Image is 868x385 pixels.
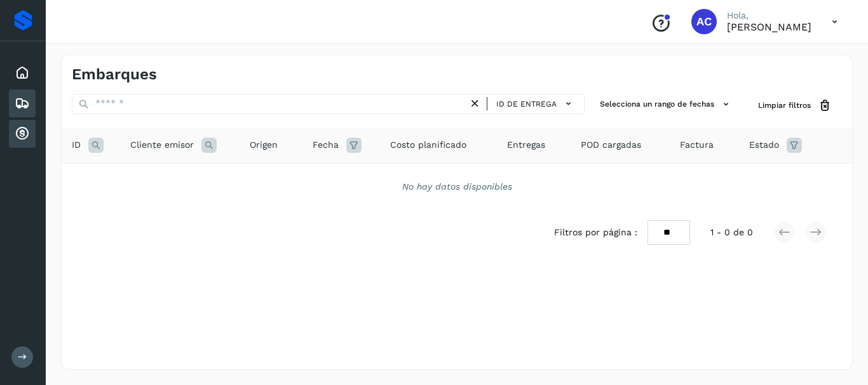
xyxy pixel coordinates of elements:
[72,65,157,84] h4: Embarques
[9,89,36,117] div: Embarques
[680,138,714,152] span: Factura
[9,59,36,87] div: Inicio
[710,226,753,239] span: 1 - 0 de 0
[758,100,811,111] span: Limpiar filtros
[492,95,579,113] button: ID de entrega
[581,138,641,152] span: POD cargadas
[554,226,637,239] span: Filtros por página :
[72,138,81,152] span: ID
[748,94,842,117] button: Limpiar filtros
[507,138,545,152] span: Entregas
[749,138,779,152] span: Estado
[727,21,811,33] p: ADRIANA CARRASCO ROJAS
[390,138,466,152] span: Costo planificado
[78,180,836,193] div: No hay datos disponibles
[130,138,194,152] span: Cliente emisor
[9,120,36,148] div: Cuentas por cobrar
[595,94,738,115] button: Selecciona un rango de fechas
[313,138,339,152] span: Fecha
[496,98,557,110] span: ID de entrega
[250,138,278,152] span: Origen
[727,10,811,21] p: Hola,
